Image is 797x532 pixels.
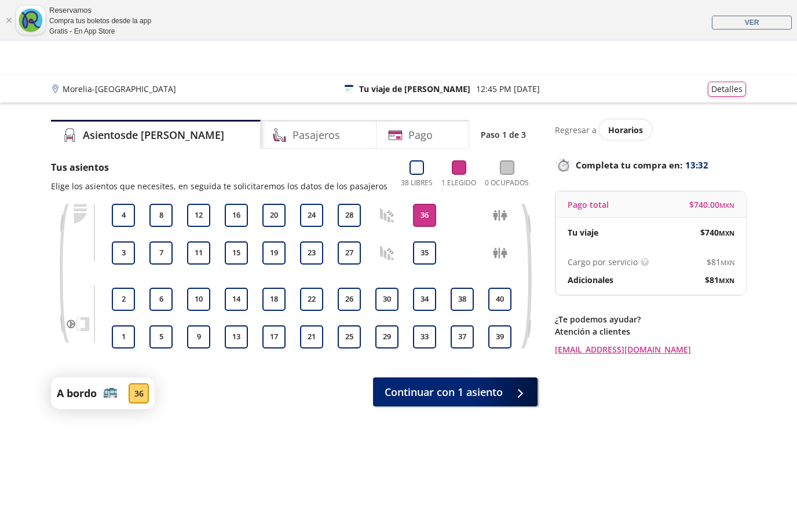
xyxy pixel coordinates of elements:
button: 35 [413,241,436,265]
p: Tus asientos [51,160,387,174]
p: 1 Elegido [441,178,476,188]
div: 36 [129,383,149,403]
button: 27 [338,241,361,265]
p: 12:45 PM [DATE] [476,83,540,95]
small: MXN [719,201,734,210]
button: 26 [338,288,361,311]
button: 22 [300,288,323,311]
button: 10 [187,288,210,311]
a: [EMAIL_ADDRESS][DOMAIN_NAME] [555,343,746,355]
p: Paso 1 de 3 [481,129,526,141]
button: 5 [149,325,173,348]
button: 2 [112,288,135,311]
span: Continuar con 1 asiento [385,384,503,400]
small: MXN [721,258,734,267]
p: Atención a clientes [555,325,746,337]
p: ¿Te podemos ayudar? [555,313,746,325]
button: 38 [451,288,474,311]
button: 34 [413,288,436,311]
button: 24 [300,204,323,227]
button: 3 [112,241,135,265]
button: 30 [375,288,398,311]
button: 15 [225,241,248,265]
button: Continuar con 1 asiento [373,377,538,406]
button: 36 [413,204,436,227]
a: Cerrar [5,17,12,24]
p: Cargo por servicio [568,256,638,268]
button: 23 [300,241,323,265]
button: 21 [300,325,323,348]
div: Compra tus boletos desde la app [49,16,151,26]
small: MXN [719,276,734,285]
button: 8 [149,204,173,227]
button: 14 [225,288,248,311]
button: 1 [112,325,135,348]
button: 39 [488,325,511,348]
p: Tu viaje de [PERSON_NAME] [359,83,470,95]
p: Completa tu compra en : [555,157,746,173]
span: $ 740 [700,226,734,239]
button: 19 [262,241,286,265]
button: 40 [488,288,511,311]
p: 0 Ocupados [485,178,529,188]
h4: Pasajeros [293,127,340,143]
div: Gratis - En App Store [49,26,151,36]
button: 17 [262,325,286,348]
button: 9 [187,325,210,348]
button: Detalles [708,82,746,97]
button: 28 [338,204,361,227]
button: 16 [225,204,248,227]
div: Reservamos [49,5,151,16]
button: 29 [375,325,398,348]
p: Regresar a [555,124,597,136]
p: Tu viaje [568,226,598,239]
span: Horarios [608,124,643,135]
p: 38 Libres [401,178,433,188]
button: 37 [451,325,474,348]
p: Morelia - [GEOGRAPHIC_DATA] [63,83,176,95]
p: Adicionales [568,274,613,286]
button: 4 [112,204,135,227]
span: 13:32 [685,159,708,172]
button: 20 [262,204,286,227]
p: A bordo [57,386,97,401]
button: 6 [149,288,173,311]
div: Regresar a ver horarios [555,120,746,140]
button: 13 [225,325,248,348]
span: VER [745,19,759,27]
button: 33 [413,325,436,348]
button: 18 [262,288,286,311]
span: $ 81 [705,274,734,286]
h4: Pago [408,127,433,143]
h4: Asientos de [PERSON_NAME] [83,127,224,143]
span: $ 81 [707,256,734,268]
button: 12 [187,204,210,227]
button: 25 [338,325,361,348]
a: VER [712,16,792,30]
span: $ 740.00 [689,199,734,211]
button: 7 [149,241,173,265]
p: Pago total [568,199,609,211]
p: Elige los asientos que necesites, en seguida te solicitaremos los datos de los pasajeros [51,180,387,192]
small: MXN [719,229,734,237]
button: 11 [187,241,210,265]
